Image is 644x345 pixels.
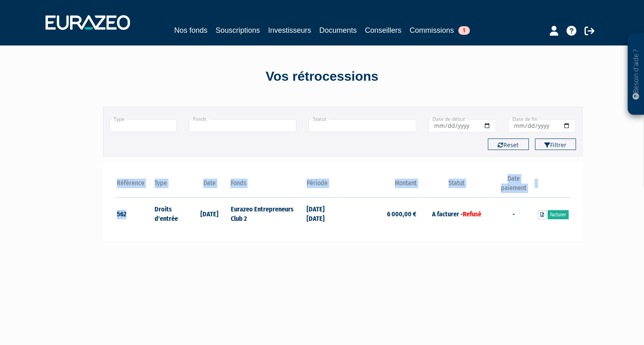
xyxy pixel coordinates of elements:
[494,197,532,229] td: -
[228,197,304,229] td: Eurazeo Entrepreneurs Club 2
[216,25,260,36] a: Souscriptions
[115,197,153,229] td: 562
[191,197,229,229] td: [DATE]
[548,210,569,219] a: Facturer
[89,67,556,86] div: Vos rétrocessions
[488,138,529,150] button: Reset
[174,25,207,36] a: Nos fonds
[228,174,304,197] th: Fonds
[410,25,470,37] a: Commissions1
[365,25,401,36] a: Conseillers
[463,210,481,218] span: Refusé
[115,174,153,197] th: Référence
[152,174,191,197] th: Type
[319,25,357,36] a: Documents
[305,197,343,229] td: [DATE] [DATE]
[343,197,419,229] td: 6 000,00 €
[494,174,532,197] th: Date paiement
[343,174,419,197] th: Montant
[419,197,494,229] td: A facturer -
[419,174,494,197] th: Statut
[535,138,576,150] button: Filtrer
[46,15,130,30] img: 1732889491-logotype_eurazeo_blanc_rvb.png
[191,174,229,197] th: Date
[305,174,343,197] th: Période
[152,197,191,229] td: Droits d'entrée
[631,37,641,111] p: Besoin d'aide ?
[458,26,470,35] span: 1
[268,25,311,36] a: Investisseurs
